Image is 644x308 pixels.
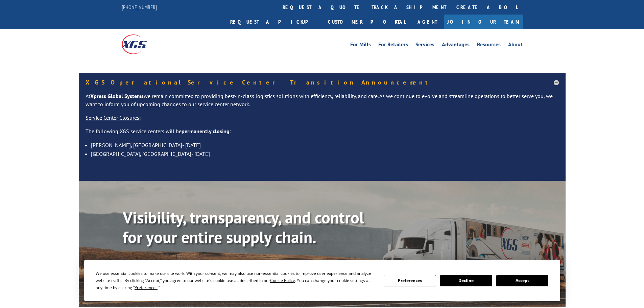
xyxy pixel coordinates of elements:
[477,42,501,49] a: Resources
[270,278,295,283] span: Cookie Policy
[411,15,444,29] a: Agent
[378,42,408,49] a: For Retailers
[182,128,230,135] strong: permanently closing
[122,4,157,10] a: [PHONE_NUMBER]
[415,42,434,49] a: Services
[91,141,559,149] li: [PERSON_NAME], [GEOGRAPHIC_DATA]- [DATE]
[90,93,144,99] strong: Xpress Global Systems
[496,275,548,286] button: Accept
[123,207,364,247] b: Visibility, transparency, and control for your entire supply chain.
[350,42,371,49] a: For Mills
[384,275,436,286] button: Preferences
[86,79,559,86] h5: XGS Operational Service Center Transition Announcement
[86,114,141,121] u: Service Center Closures:
[135,285,158,290] span: Preferences
[86,127,559,141] p: The following XGS service centers will be :
[323,15,411,29] a: Customer Portal
[225,15,323,29] a: Request a pickup
[444,15,523,29] a: Join Our Team
[96,270,376,291] div: We use essential cookies to make our site work. With your consent, we may also use non-essential ...
[91,149,559,158] li: [GEOGRAPHIC_DATA], [GEOGRAPHIC_DATA]- [DATE]
[86,92,559,114] p: At we remain committed to providing best-in-class logistics solutions with efficiency, reliabilit...
[508,42,523,49] a: About
[442,42,470,49] a: Advantages
[440,275,492,286] button: Decline
[84,260,560,301] div: Cookie Consent Prompt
